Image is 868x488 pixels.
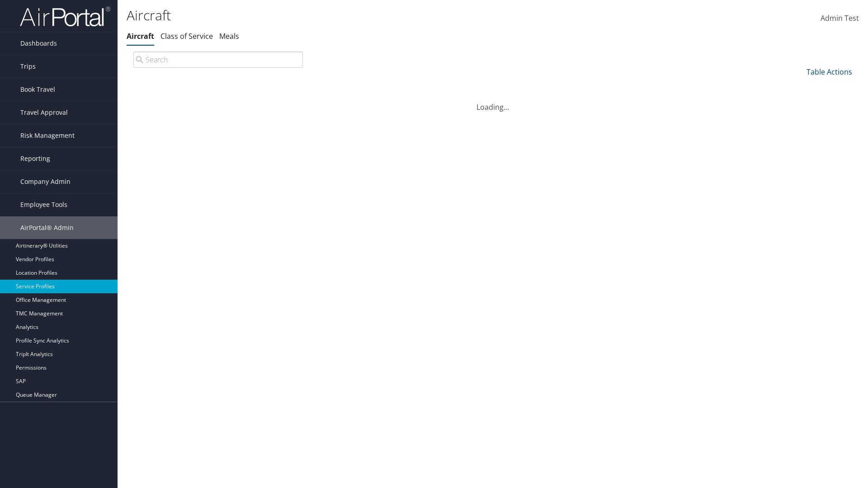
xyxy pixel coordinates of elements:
[807,67,852,77] a: Table Actions
[133,52,303,68] input: Search
[20,55,36,78] span: Trips
[127,91,859,113] div: Loading...
[219,31,239,41] a: Meals
[20,78,55,101] span: Book Travel
[20,6,110,27] img: airportal-logo.png
[160,31,213,41] a: Class of Service
[127,6,615,25] h1: Aircraft
[821,13,859,23] span: Admin Test
[20,147,50,170] span: Reporting
[20,193,67,216] span: Employee Tools
[20,124,75,147] span: Risk Management
[20,216,74,239] span: AirPortal® Admin
[20,101,68,124] span: Travel Approval
[127,31,154,41] a: Aircraft
[20,32,57,55] span: Dashboards
[821,5,859,33] a: Admin Test
[20,170,71,193] span: Company Admin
